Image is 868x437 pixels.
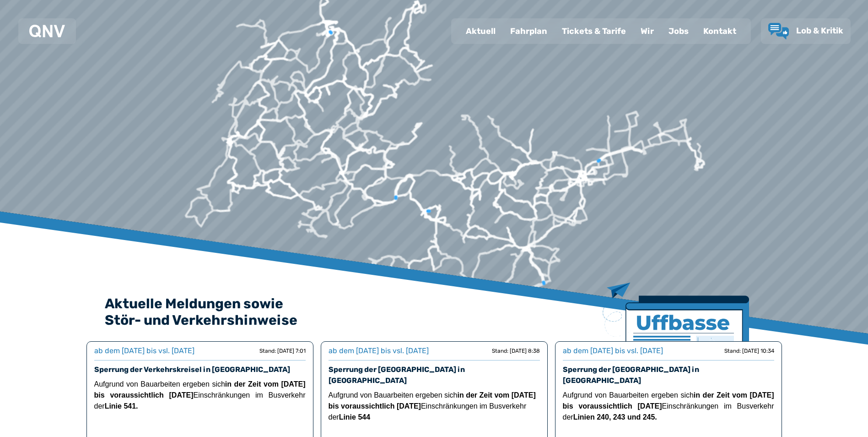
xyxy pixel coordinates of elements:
span: Aufgrund von Bauarbeiten ergeben sich Einschränkungen im Busverkehr der [329,391,536,421]
span: Aufgrund von Bauarbeiten ergeben sich Einschränkungen im Busverkehr der [563,391,774,421]
a: Wir [633,19,661,43]
a: Tickets & Tarife [555,19,633,43]
a: Sperrung der [GEOGRAPHIC_DATA] in [GEOGRAPHIC_DATA] [563,365,699,385]
div: Stand: [DATE] 7:01 [259,347,306,355]
a: Jobs [661,19,696,43]
a: Aktuell [458,19,503,43]
div: ab dem [DATE] bis vsl. [DATE] [563,345,663,356]
a: QNV Logo [29,22,65,40]
a: Lob & Kritik [768,23,843,39]
div: ab dem [DATE] bis vsl. [DATE] [329,345,429,356]
span: Lob & Kritik [796,26,843,36]
h2: Aktuelle Meldungen sowie Stör- und Verkehrshinweise [105,295,764,328]
div: ab dem [DATE] bis vsl. [DATE] [94,345,194,356]
span: Aufgrund von Bauarbeiten ergeben sich Einschränkungen im Busverkehr der [94,380,306,410]
a: Fahrplan [503,19,555,43]
img: QNV Logo [29,25,65,38]
img: Zeitung mit Titel Uffbase [603,283,749,397]
div: Stand: [DATE] 8:38 [492,347,540,355]
strong: Linie 541. [105,402,138,410]
a: Sperrung der [GEOGRAPHIC_DATA] in [GEOGRAPHIC_DATA] [329,365,465,385]
strong: Linien 240, 243 und 245. [573,413,657,421]
div: Stand: [DATE] 10:34 [724,347,774,355]
a: Sperrung der Verkehrskreisel in [GEOGRAPHIC_DATA] [94,365,290,374]
a: Kontakt [696,19,744,43]
strong: Linie 544 [339,413,370,421]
